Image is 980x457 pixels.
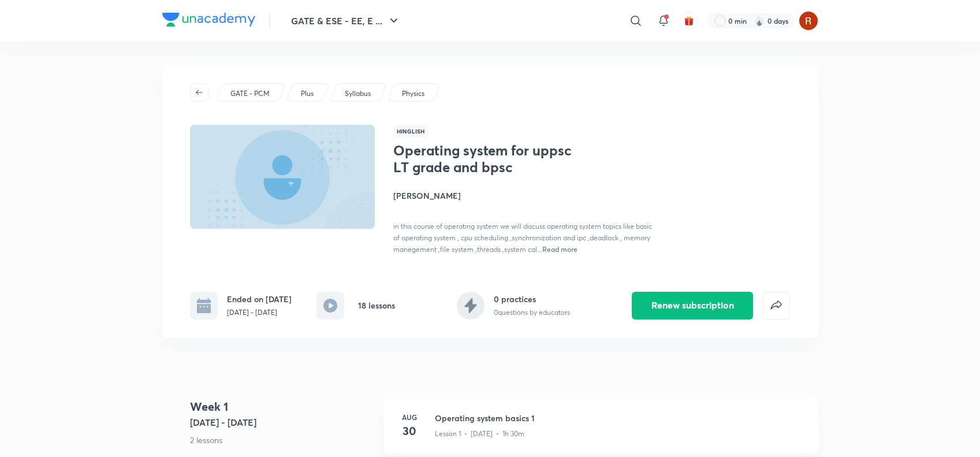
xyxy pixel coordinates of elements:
p: Physics [402,88,424,99]
span: Read more [542,244,577,254]
img: Thumbnail [188,124,376,230]
img: Rupsha chowdhury [799,11,818,31]
h4: 30 [398,422,421,440]
h4: [PERSON_NAME] [393,190,652,202]
a: Company Logo [162,13,255,29]
a: GATE - PCM [228,88,271,99]
p: GATE - PCM [230,88,270,99]
a: Plus [299,88,315,99]
p: [DATE] - [DATE] [227,307,292,318]
p: Plus [301,88,314,99]
button: GATE & ESE - EE, E ... [284,9,408,32]
p: 2 lessons [190,434,375,446]
p: 0 questions by educators [494,307,570,318]
button: avatar [680,12,698,30]
span: in this course of operating system we will discuss operating system topics like basic of operatin... [393,222,652,254]
a: Physics [400,88,426,99]
h6: 18 lessons [358,299,395,311]
span: Hinglish [393,125,428,138]
a: Syllabus [342,88,372,99]
h6: Ended on [DATE] [227,293,292,305]
button: false [762,292,790,319]
h6: Aug [398,412,421,422]
h5: [DATE] - [DATE] [190,415,375,429]
p: Lesson 1 • [DATE] • 1h 30m [435,429,524,439]
h3: Operating system basics 1 [435,412,804,424]
img: avatar [684,16,694,26]
h1: Operating system for uppsc LT grade and bpsc [393,142,582,176]
p: Syllabus [345,88,371,99]
img: Company Logo [162,13,255,27]
h4: Week 1 [190,398,375,415]
button: Renew subscription [632,292,753,319]
img: streak [754,15,765,27]
h6: 0 practices [494,293,570,305]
